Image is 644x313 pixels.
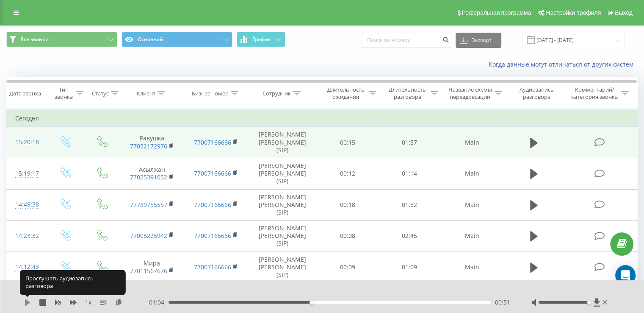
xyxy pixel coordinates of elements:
[546,9,601,16] span: Настройки профиля
[248,252,317,283] td: [PERSON_NAME] [PERSON_NAME] (SIP)
[440,127,504,158] td: Main
[194,201,231,209] a: 77007166666
[317,158,379,189] td: 00:12
[615,9,633,16] span: Выход
[7,110,638,127] td: Сегодня
[263,90,291,97] div: Сотрудник
[440,189,504,221] td: Main
[130,142,167,150] a: 77052172976
[317,252,379,283] td: 00:09
[15,134,38,151] div: 15:20:18
[92,90,109,97] div: Статус
[194,138,231,146] a: 77007166666
[248,189,317,221] td: [PERSON_NAME] [PERSON_NAME] (SIP)
[325,86,367,101] div: Длительность ожидания
[194,263,231,271] a: 77007166666
[15,228,38,244] div: 14:23:32
[310,301,313,304] div: Accessibility label
[194,232,231,240] a: 77007166666
[379,158,440,189] td: 01:14
[440,158,504,189] td: Main
[237,32,285,47] button: График
[15,259,38,275] div: 14:12:43
[248,127,317,158] td: [PERSON_NAME] [PERSON_NAME] (SIP)
[120,158,184,189] td: Асылжан
[130,173,167,181] a: 77025391052
[252,36,271,42] span: График
[53,86,73,101] div: Тип звонка
[379,252,440,283] td: 01:09
[362,33,451,48] input: Поиск по номеру
[20,270,126,295] div: Прослушать аудиозапись разговора
[386,86,428,101] div: Длительность разговора
[379,221,440,252] td: 02:45
[120,252,184,283] td: Мира
[317,221,379,252] td: 00:08
[15,196,38,213] div: 14:49:38
[192,90,229,97] div: Бизнес номер
[6,32,117,47] button: Все звонки
[440,252,504,283] td: Main
[317,189,379,221] td: 00:18
[9,90,41,97] div: Дата звонка
[440,221,504,252] td: Main
[615,265,636,285] div: Open Intercom Messenger
[122,32,232,47] button: Основной
[248,158,317,189] td: [PERSON_NAME] [PERSON_NAME] (SIP)
[137,90,155,97] div: Клиент
[489,60,638,68] a: Когда данные могут отличаться от других систем
[587,301,590,304] div: Accessibility label
[462,9,531,16] span: Реферальная программа
[130,267,167,275] a: 77011567676
[130,201,167,209] a: 77789755557
[456,33,501,48] button: Экспорт
[379,189,440,221] td: 01:32
[85,298,91,307] span: 1 x
[120,127,184,158] td: Равушка
[569,86,619,101] div: Комментарий/категория звонка
[495,298,510,307] span: 00:51
[20,36,49,43] span: Все звонки
[317,127,379,158] td: 00:15
[147,298,169,307] span: - 01:04
[130,232,167,240] a: 77005225942
[194,169,231,177] a: 77007166666
[448,86,492,101] div: Название схемы переадресации
[512,86,561,101] div: Аудиозапись разговора
[15,165,38,182] div: 15:19:17
[379,127,440,158] td: 01:57
[248,221,317,252] td: [PERSON_NAME] [PERSON_NAME] (SIP)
